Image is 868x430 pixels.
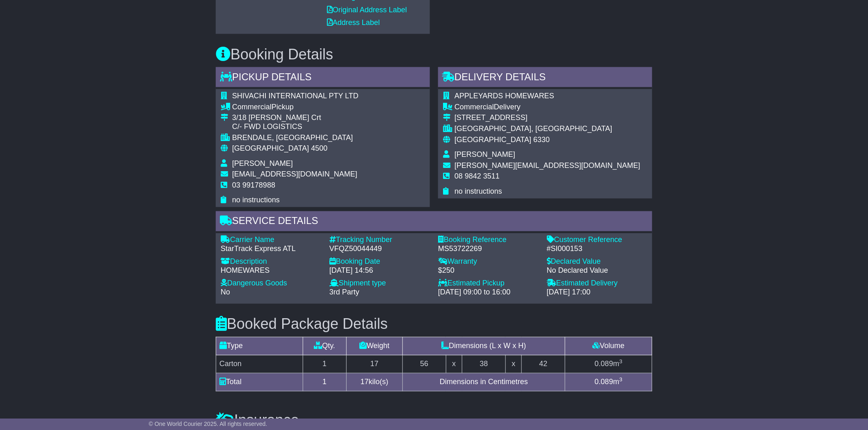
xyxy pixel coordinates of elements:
div: MS53722269 [438,245,539,254]
span: 4500 [311,144,327,152]
td: 1 [303,355,346,373]
span: no instructions [455,187,502,195]
div: Estimated Delivery [547,279,647,288]
span: 0.089 [595,378,613,386]
td: x [505,355,521,373]
div: [DATE] 17:00 [547,288,647,297]
div: No Declared Value [547,267,647,276]
span: No [221,288,230,296]
span: [GEOGRAPHIC_DATA] [232,144,309,152]
td: 17 [346,355,402,373]
div: Dangerous Goods [221,279,321,288]
span: [EMAIL_ADDRESS][DOMAIN_NAME] [232,170,357,178]
span: no instructions [232,196,280,204]
span: [PERSON_NAME][EMAIL_ADDRESS][DOMAIN_NAME] [455,161,640,170]
span: © One World Courier 2025. All rights reserved. [149,421,267,427]
td: 1 [303,373,346,392]
div: Booking Reference [438,236,539,245]
td: x [446,355,462,373]
div: #SI000153 [547,245,647,254]
span: 3rd Party [329,288,359,296]
a: Original Address Label [327,6,407,14]
div: Carrier Name [221,236,321,245]
div: Pickup Details [216,67,430,89]
td: 38 [462,355,506,373]
div: [GEOGRAPHIC_DATA], [GEOGRAPHIC_DATA] [455,124,640,134]
div: Estimated Pickup [438,279,539,288]
span: Commercial [455,103,494,111]
td: Dimensions (L x W x H) [402,337,565,355]
div: Service Details [216,211,652,233]
td: 56 [402,355,446,373]
span: [PERSON_NAME] [232,159,293,167]
sup: 3 [619,359,623,365]
td: Volume [565,337,652,355]
td: m [565,355,652,373]
td: Total [216,373,303,392]
div: C/- FWD LOGISTICS [232,122,359,131]
div: Booking Date [329,258,430,267]
span: 03 99178988 [232,181,275,189]
span: 08 9842 3511 [455,172,500,180]
td: Type [216,337,303,355]
td: m [565,373,652,392]
div: StarTrack Express ATL [221,245,321,254]
td: Dimensions in Centimetres [402,373,565,392]
span: 0.089 [595,360,613,368]
div: [STREET_ADDRESS] [455,113,640,122]
div: Delivery Details [438,67,652,89]
sup: 3 [619,377,623,383]
span: Commercial [232,103,272,111]
span: [GEOGRAPHIC_DATA] [455,136,531,144]
div: Customer Reference [547,236,647,245]
div: Warranty [438,258,539,267]
div: Declared Value [547,258,647,267]
td: Weight [346,337,402,355]
div: Shipment type [329,279,430,288]
span: [PERSON_NAME] [455,150,515,158]
div: Delivery [455,103,640,112]
td: kilo(s) [346,373,402,392]
td: Carton [216,355,303,373]
div: [DATE] 09:00 to 16:00 [438,288,539,297]
h3: Insurance [216,412,652,429]
div: $250 [438,267,539,276]
td: 42 [522,355,565,373]
div: VFQZ50044449 [329,245,430,254]
a: Address Label [327,18,380,27]
span: 17 [361,378,369,386]
span: APPLEYARDS HOMEWARES [455,92,554,100]
div: [DATE] 14:56 [329,267,430,276]
div: 3/18 [PERSON_NAME] Crt [232,113,359,122]
span: SHIVACHI INTERNATIONAL PTY LTD [232,92,359,100]
div: BRENDALE, [GEOGRAPHIC_DATA] [232,134,359,143]
div: Pickup [232,103,359,112]
div: HOMEWARES [221,267,321,276]
h3: Booking Details [216,46,652,63]
div: Tracking Number [329,236,430,245]
h3: Booked Package Details [216,316,652,333]
div: Description [221,258,321,267]
span: 6330 [533,136,550,144]
td: Qty. [303,337,346,355]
